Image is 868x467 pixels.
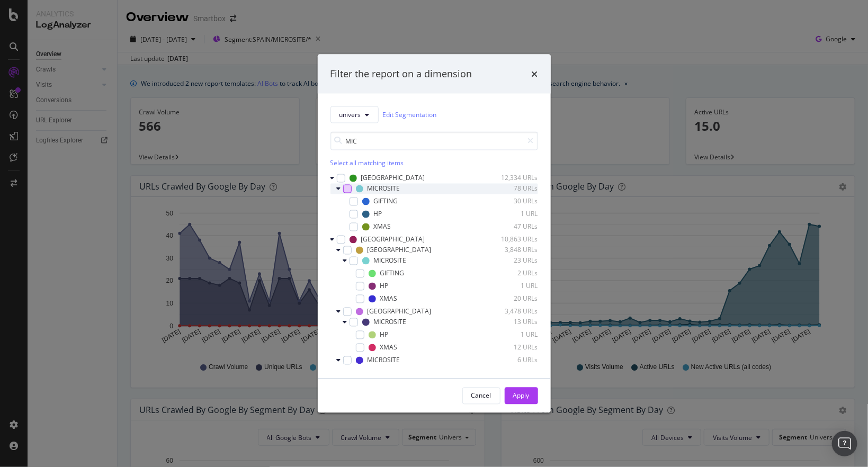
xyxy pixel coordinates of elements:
button: Apply [505,387,538,404]
div: GIFTING [374,197,398,206]
div: MICROSITE [374,318,407,327]
div: 12 URLs [486,343,538,352]
div: modal [318,55,551,413]
div: 10,863 URLs [486,235,538,244]
div: Cancel [471,391,491,400]
div: Apply [513,391,530,400]
div: GIFTING [380,269,405,278]
div: 1 URL [486,330,538,339]
div: 20 URLs [486,294,538,303]
div: 3,478 URLs [486,307,538,316]
div: 30 URLs [486,197,538,206]
div: HP [374,210,382,219]
div: 12,334 URLs [486,174,538,183]
div: 47 URLs [486,222,538,231]
button: Cancel [462,387,500,404]
div: 1 URL [486,210,538,219]
div: 13 URLs [486,318,538,327]
div: 1 URL [486,282,538,291]
div: [GEOGRAPHIC_DATA] [368,246,432,255]
div: [GEOGRAPHIC_DATA] [361,174,425,183]
div: times [532,67,538,81]
div: XMAS [380,343,398,352]
div: MICROSITE [368,184,400,193]
div: Filter the report on a dimension [330,67,472,81]
input: Search [330,131,538,150]
span: univers [339,110,361,119]
div: 2 URLs [486,269,538,278]
div: 78 URLs [486,184,538,193]
div: MICROSITE [374,256,407,265]
div: MICROSITE [368,356,400,365]
div: XMAS [374,222,391,231]
div: 23 URLs [486,256,538,265]
a: Edit Segmentation [383,109,437,120]
div: Open Intercom Messenger [832,431,857,456]
div: HP [380,282,389,291]
button: univers [330,106,379,123]
div: 6 URLs [486,356,538,365]
div: Select all matching items [330,158,538,167]
div: HP [380,330,389,339]
div: XMAS [380,294,398,303]
div: [GEOGRAPHIC_DATA] [361,235,425,244]
div: 3,848 URLs [486,246,538,255]
div: [GEOGRAPHIC_DATA] [368,307,432,316]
